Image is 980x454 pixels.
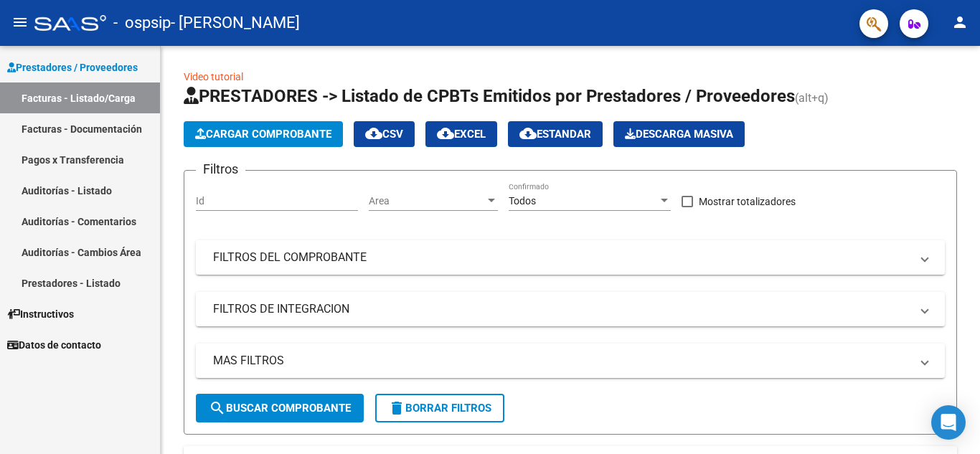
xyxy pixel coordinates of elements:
span: Borrar Filtros [388,402,491,415]
a: Video tutorial [184,71,243,82]
span: - ospsip [113,7,171,39]
span: EXCEL [437,128,486,141]
button: Cargar Comprobante [184,121,343,147]
span: Prestadores / Proveedores [7,60,138,75]
span: Descarga Masiva [625,128,733,141]
h3: Filtros [196,159,245,179]
span: Area [369,195,485,207]
span: Mostrar totalizadores [699,193,796,210]
button: Descarga Masiva [613,121,745,147]
span: Cargar Comprobante [195,128,331,141]
mat-expansion-panel-header: MAS FILTROS [196,344,945,378]
span: - [PERSON_NAME] [171,7,300,39]
mat-expansion-panel-header: FILTROS DEL COMPROBANTE [196,240,945,275]
span: PRESTADORES -> Listado de CPBTs Emitidos por Prestadores / Proveedores [184,86,795,106]
span: Datos de contacto [7,337,101,353]
span: Instructivos [7,306,74,322]
button: Borrar Filtros [375,394,504,422]
span: (alt+q) [795,91,829,105]
mat-icon: delete [388,399,405,417]
mat-panel-title: FILTROS DEL COMPROBANTE [213,250,910,265]
span: Todos [509,195,536,207]
mat-icon: person [951,14,969,31]
mat-expansion-panel-header: FILTROS DE INTEGRACION [196,292,945,326]
app-download-masive: Descarga masiva de comprobantes (adjuntos) [613,121,745,147]
button: Estandar [508,121,603,147]
mat-panel-title: MAS FILTROS [213,353,910,369]
button: Buscar Comprobante [196,394,364,422]
button: CSV [354,121,415,147]
span: CSV [365,128,403,141]
mat-icon: search [209,399,226,417]
span: Estandar [519,128,591,141]
mat-panel-title: FILTROS DE INTEGRACION [213,301,910,317]
mat-icon: menu [11,14,29,31]
button: EXCEL [425,121,497,147]
span: Buscar Comprobante [209,402,351,415]
mat-icon: cloud_download [519,125,537,142]
mat-icon: cloud_download [437,125,454,142]
mat-icon: cloud_download [365,125,382,142]
div: Open Intercom Messenger [931,405,966,440]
